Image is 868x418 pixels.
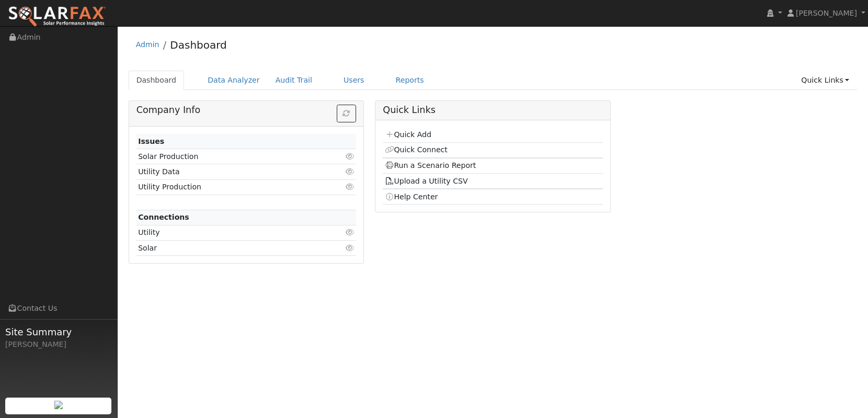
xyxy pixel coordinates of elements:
a: Upload a Utility CSV [385,177,468,185]
i: Click to view [345,183,355,190]
i: Click to view [345,168,355,175]
a: Quick Connect [385,145,448,154]
strong: Connections [138,213,189,221]
td: Utility [136,225,321,240]
a: Admin [136,40,159,49]
span: Site Summary [5,325,112,339]
div: [PERSON_NAME] [5,339,112,350]
a: Data Analyzer [200,71,268,90]
td: Utility Data [136,164,321,179]
h5: Company Info [136,105,356,116]
i: Click to view [345,229,355,236]
td: Solar Production [136,149,321,164]
i: Click to view [345,244,355,252]
a: Dashboard [170,39,227,51]
a: Run a Scenario Report [385,161,476,170]
td: Solar [136,241,321,256]
a: Reports [388,71,432,90]
a: Dashboard [129,71,185,90]
td: Utility Production [136,179,321,195]
a: Users [336,71,372,90]
a: Audit Trail [268,71,320,90]
img: SolarFax [8,6,106,28]
a: Quick Add [385,130,431,139]
a: Help Center [385,193,438,201]
strong: Issues [138,137,164,145]
span: [PERSON_NAME] [796,9,857,17]
i: Click to view [345,153,355,160]
img: retrieve [54,401,63,409]
h5: Quick Links [383,105,602,116]
a: Quick Links [793,71,857,90]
